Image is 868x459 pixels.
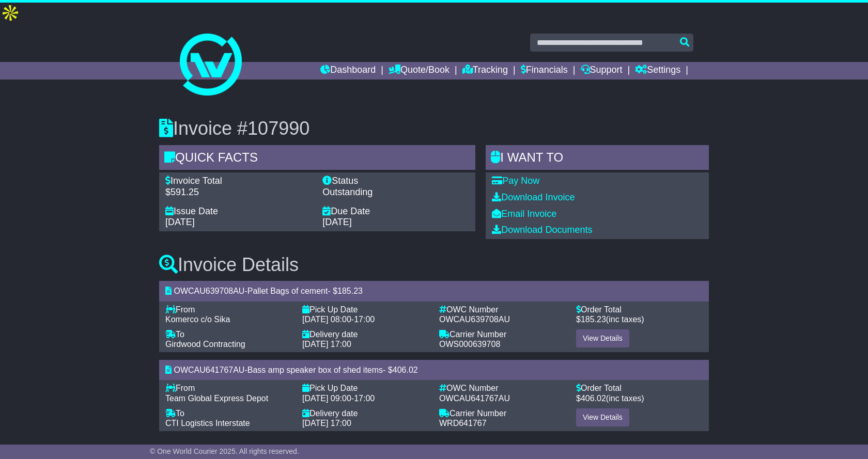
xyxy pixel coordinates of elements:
[150,447,299,455] span: © One World Courier 2025. All rights reserved.
[576,314,703,324] div: $ (inc taxes)
[576,329,629,347] a: View Details
[322,187,469,198] div: Outstanding
[165,176,312,187] div: Invoice Total
[165,206,312,217] div: Issue Date
[354,315,375,324] span: 17:00
[576,305,703,314] div: Order Total
[462,62,508,80] a: Tracking
[576,393,703,403] div: $ (inc taxes)
[492,192,575,202] a: Download Invoice
[521,62,568,80] a: Financials
[576,408,629,426] a: View Details
[302,393,429,403] div: -
[165,408,292,418] div: To
[486,145,709,173] div: I WANT to
[302,419,351,428] span: [DATE] 17:00
[302,314,429,324] div: -
[159,281,709,301] div: - - $
[492,176,539,186] a: Pay Now
[247,287,328,295] span: Pallet Bags of cement
[581,315,606,324] span: 185.23
[165,305,292,314] div: From
[354,394,375,403] span: 17:00
[302,329,429,339] div: Delivery date
[302,394,351,403] span: [DATE] 09:00
[492,225,592,235] a: Download Documents
[165,419,250,428] span: CTI Logistics Interstate
[576,383,703,393] div: Order Total
[393,366,418,374] span: 406.02
[581,62,623,80] a: Support
[389,62,450,80] a: Quote/Book
[165,383,292,393] div: From
[635,62,680,80] a: Settings
[439,315,510,324] span: OWCAU639708AU
[165,329,292,339] div: To
[174,366,244,374] span: OWCAU641767AU
[302,383,429,393] div: Pick Up Date
[337,287,363,295] span: 185.23
[439,305,566,314] div: OWC Number
[322,206,469,217] div: Due Date
[165,340,245,349] span: Girdwood Contracting
[320,62,376,80] a: Dashboard
[165,217,312,228] div: [DATE]
[302,340,351,349] span: [DATE] 17:00
[322,176,469,187] div: Status
[322,217,469,228] div: [DATE]
[159,360,709,380] div: - - $
[159,255,709,275] h3: Invoice Details
[581,394,606,403] span: 406.02
[165,315,230,324] span: Komerco c/o Sika
[159,145,475,173] div: Quick Facts
[165,187,312,198] div: $591.25
[439,419,487,428] span: WRD641767
[439,383,566,393] div: OWC Number
[492,209,556,219] a: Email Invoice
[159,118,709,139] h3: Invoice #107990
[174,287,244,295] span: OWCAU639708AU
[302,315,351,324] span: [DATE] 08:00
[302,305,429,314] div: Pick Up Date
[439,340,500,349] span: OWS000639708
[302,408,429,418] div: Delivery date
[247,366,383,374] span: Bass amp speaker box of shed items
[439,394,510,403] span: OWCAU641767AU
[165,394,268,403] span: Team Global Express Depot
[439,329,566,339] div: Carrier Number
[439,408,566,418] div: Carrier Number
